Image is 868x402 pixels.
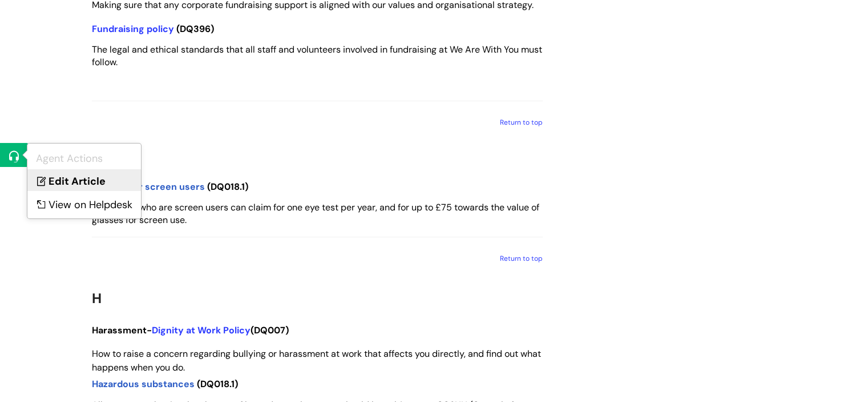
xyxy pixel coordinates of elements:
[92,324,147,336] strong: Harassment
[152,324,251,336] a: Dignity at Work Policy
[197,378,238,390] strong: (DQ018.1)
[92,201,539,226] span: Employees who are screen users can claim for one eye test per year, and for up to £75 towards the...
[92,289,102,307] span: H
[92,181,205,193] a: Glasses for screen users
[92,23,174,35] a: Fundraising policy
[92,348,541,374] span: How to raise a concern regarding bullying or harassment at work that affects you directly, and fi...
[27,193,141,214] a: View on Helpdesk
[92,378,195,390] a: Hazardous substances
[500,118,543,127] a: Return to top
[92,43,542,68] span: The legal and ethical standards that all staff and volunteers involved in fundraising at We Are W...
[176,23,214,35] strong: (DQ396)
[147,324,289,336] strong: - (DQ007)
[500,254,543,263] a: Return to top
[27,169,141,190] a: Edit Article
[207,181,248,193] strong: (DQ018.1)
[36,149,132,168] div: Agent Actions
